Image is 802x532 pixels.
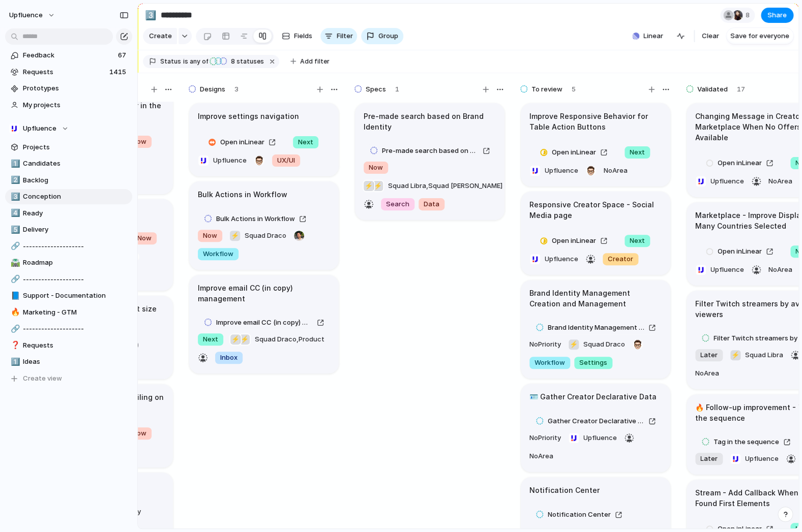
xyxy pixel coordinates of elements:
[11,191,18,203] div: 3️⃣
[737,84,745,95] span: 17
[9,274,19,285] button: 🔗
[9,10,43,20] span: Upfluence
[5,81,132,96] a: Prototypes
[23,67,106,77] span: Requests
[693,365,722,382] button: NoArea
[181,56,210,67] button: isany of
[746,10,753,20] span: 8
[23,142,129,152] span: Projects
[189,103,339,176] div: Improve settings navigationOpen inLinearNextUpfluenceUX/UI
[693,451,725,467] button: Later
[203,231,217,241] span: Now
[693,347,725,363] button: Later
[9,324,19,334] button: 🔗
[130,230,159,246] button: Now
[5,354,132,369] div: 1️⃣Ideas
[745,454,779,464] span: Upfluence
[5,48,132,63] a: Feedback67
[11,290,18,302] div: 📘
[9,340,19,351] button: ❓
[5,288,132,303] a: 📘Support - Documentation
[145,8,156,22] div: 3️⃣
[718,158,762,168] span: Open in Linear
[5,338,132,353] a: ❓Requests
[23,100,129,110] span: My projects
[9,258,19,268] button: 🛣️
[768,265,792,273] span: No Area
[216,214,295,224] span: Bulk Actions in Workflow
[11,306,18,318] div: 🔥
[9,241,19,252] button: 🔗
[5,121,132,136] button: Upfluence
[149,31,172,41] span: Create
[548,510,611,520] span: Notification Center
[9,225,19,235] button: 5️⃣
[700,350,718,360] span: Later
[137,233,152,243] span: Now
[188,57,208,66] span: any of
[727,347,786,363] button: ⚡Squad Libra
[189,275,339,373] div: Improve email CC (in copy) managementImprove email CC (in copy) managementNext⚡⚡Squad Draco,Produ...
[11,356,18,368] div: 1️⃣
[23,307,129,318] span: Marketing - GTM
[698,28,723,44] button: Clear
[702,31,719,41] span: Clear
[697,84,728,95] span: Validated
[198,212,312,226] a: Bulk Actions in Workflow
[132,137,146,147] span: Now
[202,136,282,149] a: Open inLinear
[195,152,249,169] button: Upfluence
[23,274,129,285] span: --------------------
[5,255,132,270] a: 🛣️Roadmap
[189,181,339,270] div: Bulk Actions in WorkflowBulk Actions in WorkflowNow⚡Squad DracoWorkflow
[710,265,744,275] span: Upfluence
[5,98,132,113] a: My projects
[5,189,132,204] a: 3️⃣Conception
[5,65,132,80] a: Requests1415
[23,324,129,334] span: --------------------
[361,28,403,44] button: Group
[143,28,177,44] button: Create
[726,28,793,44] button: Save for everyone
[198,283,330,304] h1: Improve email CC (in copy) management
[5,140,132,155] a: Projects
[23,340,129,351] span: Requests
[23,192,129,202] span: Conception
[9,307,19,318] button: 🔥
[200,84,225,95] span: Designs
[23,258,129,268] span: Roadmap
[5,222,132,237] a: 5️⃣Delivery
[220,137,264,147] span: Open in Linear
[11,273,18,285] div: 🔗
[718,246,762,257] span: Open in Linear
[9,208,19,218] button: 4️⃣
[5,239,132,254] a: 🔗--------------------
[203,249,233,259] span: Workflow
[11,240,18,252] div: 🔗
[198,316,330,329] a: Improve email CC (in copy) management
[5,305,132,320] a: 🔥Marketing - GTM
[11,323,18,335] div: 🔗
[11,174,18,186] div: 2️⃣
[714,437,779,447] span: Tag in the sequence
[5,7,61,23] button: Upfluence
[5,321,132,336] a: 🔗--------------------
[142,7,159,23] button: 3️⃣
[294,31,312,41] span: Fields
[337,31,353,41] span: Filter
[23,291,129,301] span: Support - Documentation
[109,67,128,77] span: 1415
[11,339,18,351] div: ❓
[5,272,132,287] a: 🔗--------------------
[183,57,188,66] span: is
[9,357,19,367] button: 1️⃣
[23,225,129,235] span: Delivery
[23,241,129,252] span: --------------------
[11,224,18,236] div: 5️⃣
